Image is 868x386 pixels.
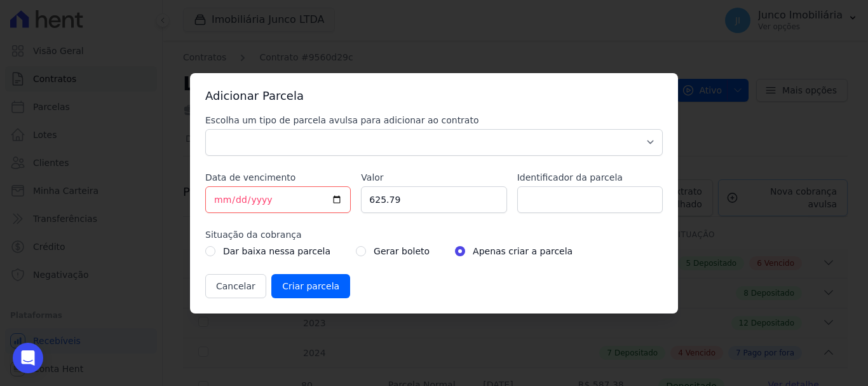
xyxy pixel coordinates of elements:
button: Cancelar [205,274,266,298]
label: Dar baixa nessa parcela [223,244,330,259]
h3: Adicionar Parcela [205,88,663,104]
label: Identificador da parcela [517,171,663,184]
label: Apenas criar a parcela [473,244,573,259]
label: Data de vencimento [205,171,351,184]
label: Escolha um tipo de parcela avulsa para adicionar ao contrato [205,114,663,127]
label: Gerar boleto [374,244,430,259]
label: Situação da cobrança [205,228,663,241]
label: Valor [361,171,506,184]
div: Open Intercom Messenger [13,343,43,373]
input: Criar parcela [271,274,350,298]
